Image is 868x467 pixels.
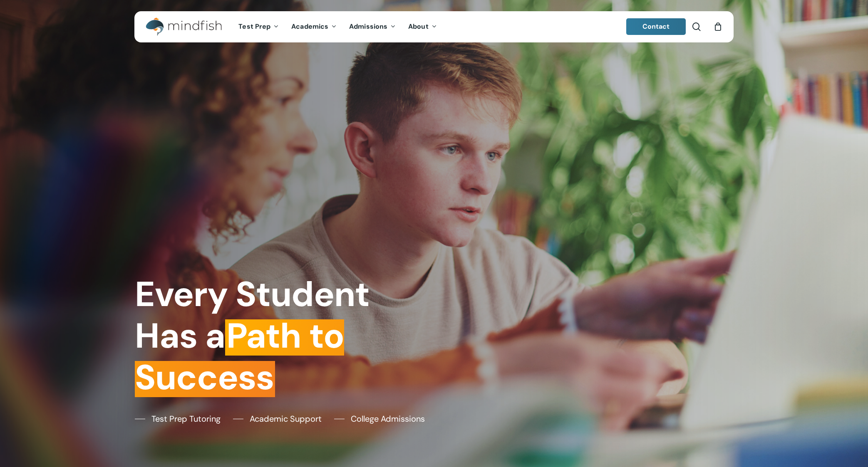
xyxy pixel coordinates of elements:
a: Admissions [343,23,402,30]
a: Test Prep [232,23,285,30]
span: About [408,22,429,31]
a: Test Prep Tutoring [135,413,221,425]
a: Contact [626,18,686,35]
span: Test Prep [238,22,270,31]
nav: Main Menu [232,11,443,42]
span: Contact [642,22,670,31]
header: Main Menu [134,11,734,42]
span: Test Prep Tutoring [151,413,221,425]
a: College Admissions [334,413,425,425]
em: Path to Success [135,313,344,400]
span: Academic Support [250,413,322,425]
span: Academics [291,22,328,31]
a: Academic Support [233,413,322,425]
h1: Every Student Has a [135,274,428,398]
span: Admissions [349,22,387,31]
a: Academics [285,23,343,30]
a: About [402,23,443,30]
span: College Admissions [351,413,425,425]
